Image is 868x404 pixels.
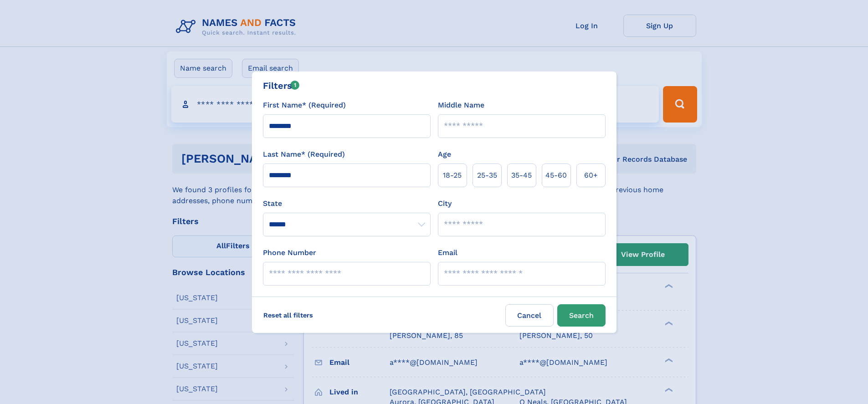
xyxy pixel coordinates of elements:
[263,247,316,258] label: Phone Number
[477,170,497,181] span: 25‑35
[263,198,431,209] label: State
[505,304,554,327] label: Cancel
[438,247,457,258] label: Email
[263,79,300,92] div: Filters
[511,170,532,181] span: 35‑45
[443,170,462,181] span: 18‑25
[438,149,451,160] label: Age
[438,198,452,209] label: City
[263,100,346,111] label: First Name* (Required)
[438,100,484,111] label: Middle Name
[584,170,598,181] span: 60+
[263,149,345,160] label: Last Name* (Required)
[545,170,567,181] span: 45‑60
[557,304,606,327] button: Search
[257,304,319,326] label: Reset all filters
